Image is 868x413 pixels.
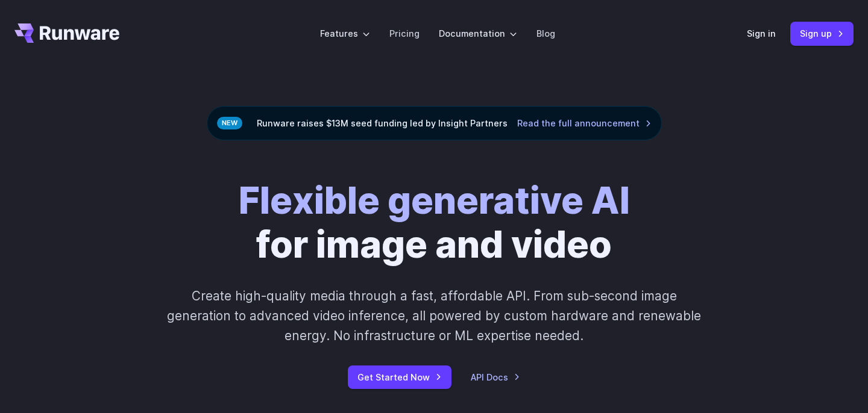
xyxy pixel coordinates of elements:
a: Get Started Now [348,365,451,389]
a: Sign up [790,22,854,45]
a: Go to / [14,23,119,43]
p: Create high-quality media through a fast, affordable API. From sub-second image generation to adv... [166,286,703,346]
strong: Flexible generative AI [239,178,630,223]
a: Blog [536,26,555,40]
a: Sign in [747,26,776,40]
div: Runware raises $13M seed funding led by Insight Partners [207,106,662,140]
label: Features [320,26,370,40]
a: API Docs [471,370,520,384]
a: Pricing [389,26,420,40]
label: Documentation [439,26,517,40]
a: Read the full announcement [517,116,652,130]
h1: for image and video [239,179,630,267]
